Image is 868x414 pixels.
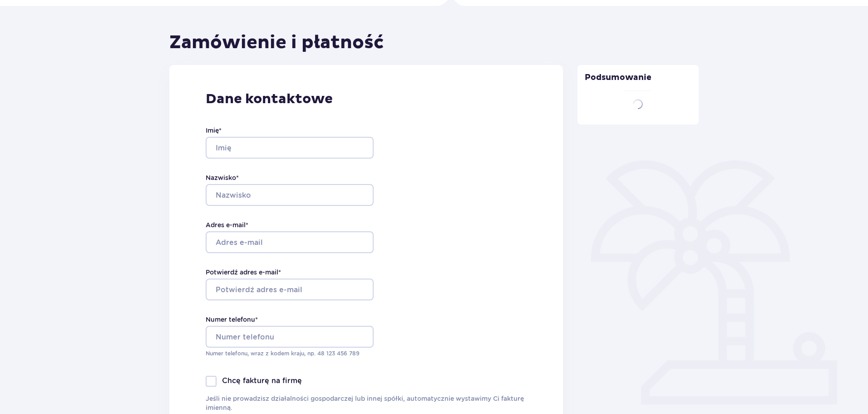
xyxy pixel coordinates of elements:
[206,231,374,253] input: Adres e-mail
[206,90,527,108] p: Dane kontaktowe
[169,31,384,54] h1: Zamówienie i płatność
[206,268,281,277] label: Potwierdź adres e-mail *
[630,96,646,113] img: loader
[206,279,374,300] input: Potwierdź adres e-mail
[206,184,374,206] input: Nazwisko
[206,326,374,348] input: Numer telefonu
[206,173,239,182] label: Nazwisko *
[206,349,374,358] p: Numer telefonu, wraz z kodem kraju, np. 48 ​123 ​456 ​789
[577,72,699,90] p: Podsumowanie
[206,315,258,324] label: Numer telefonu *
[206,137,374,159] input: Imię
[206,220,248,229] label: Adres e-mail *
[222,376,302,386] p: Chcę fakturę na firmę
[206,126,222,135] label: Imię *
